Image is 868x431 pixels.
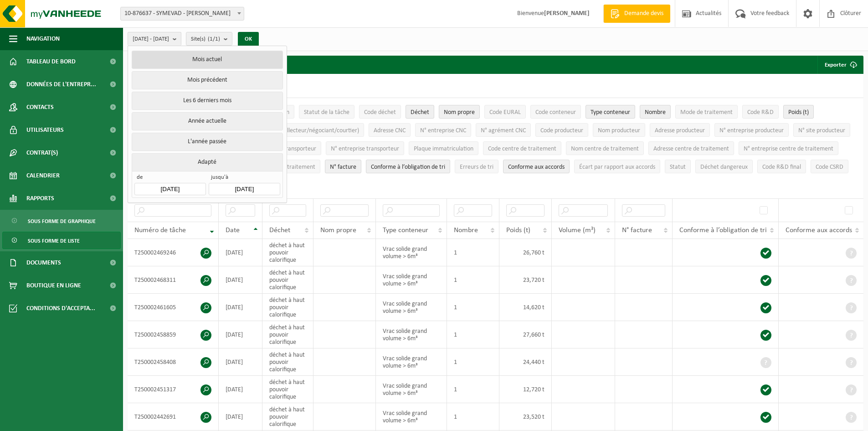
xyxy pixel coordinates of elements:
span: N° entreprise CNC [420,127,466,134]
count: (1/1) [208,36,220,42]
td: Vrac solide grand volume > 6m³ [376,239,447,266]
button: Année actuelle [132,112,282,130]
td: déchet à haut pouvoir calorifique [262,239,313,266]
span: Nombre [645,109,666,116]
button: Code EURALCode EURAL: Activate to sort [484,105,526,119]
span: Sous forme de graphique [28,213,96,230]
span: Statut de la tâche [304,109,349,116]
span: Rapports [26,187,54,210]
td: 1 [447,239,499,266]
button: Déchet dangereux : Activate to sort [695,160,753,173]
button: Code déchetCode déchet: Activate to sort [359,105,401,119]
span: Nom propre [444,109,475,116]
td: 1 [447,348,499,376]
td: déchet à haut pouvoir calorifique [262,348,313,376]
td: 1 [447,376,499,403]
td: [DATE] [219,239,262,266]
td: T250002469246 [128,239,219,266]
span: Déchet [269,227,290,234]
td: [DATE] [219,266,262,294]
span: Demande devis [622,9,666,18]
td: T250002458859 [128,321,219,348]
span: Adresse producteur [655,127,705,134]
span: N° facture [622,227,652,234]
td: T250002451317 [128,376,219,403]
span: N° entreprise producteur [719,127,784,134]
td: Vrac solide grand volume > 6m³ [376,266,447,294]
span: jusqu'à [209,174,280,183]
button: N° entreprise CNCN° entreprise CNC: Activate to sort [415,123,471,137]
button: N° agrément CNCN° agrément CNC: Activate to sort [476,123,531,137]
button: Conforme aux accords : Activate to sort [503,160,570,173]
td: 1 [447,266,499,294]
span: Nom centre de traitement [571,145,639,152]
td: [DATE] [219,321,262,348]
a: Demande devis [603,5,670,23]
button: DéchetDéchet: Activate to sort [406,105,434,119]
span: Erreurs de tri [460,164,493,171]
span: Numéro de tâche [134,227,186,234]
button: Conforme à l’obligation de tri : Activate to sort [366,160,450,173]
button: [DATE] - [DATE] [128,32,181,46]
button: L'année passée [132,133,282,151]
button: Code conteneurCode conteneur: Activate to sort [530,105,581,119]
span: Site(s) [191,32,220,46]
span: Adresse centre de traitement [653,145,729,152]
span: Contacts [26,96,54,119]
td: [DATE] [219,376,262,403]
td: [DATE] [219,294,262,321]
span: Écart par rapport aux accords [579,164,655,171]
td: T250002461605 [128,294,219,321]
span: Adresse CNC [374,127,406,134]
button: Code CSRDCode CSRD: Activate to sort [811,160,848,173]
td: 26,760 t [499,239,552,266]
span: N° agrément CNC [481,127,526,134]
span: Code producteur [540,127,583,134]
span: Poids (t) [506,227,530,234]
td: déchet à haut pouvoir calorifique [262,376,313,403]
button: Mois actuel [132,51,282,69]
td: 1 [447,294,499,321]
span: Boutique en ligne [26,274,81,297]
span: Nom producteur [598,127,640,134]
td: Vrac solide grand volume > 6m³ [376,321,447,348]
span: Utilisateurs [26,119,64,141]
span: Déchet dangereux [700,164,748,171]
button: Statut de la tâcheStatut de la tâche: Activate to sort [299,105,354,119]
button: NombreNombre: Activate to sort [640,105,671,119]
button: Erreurs de triErreurs de tri: Activate to sort [455,160,498,173]
span: de [134,174,205,183]
td: T250002468311 [128,266,219,294]
span: Navigation [26,27,60,50]
span: Données de l'entrepr... [26,73,96,96]
span: Code déchet [364,109,396,116]
button: Poids (t)Poids (t): Activate to sort [783,105,814,119]
button: StatutStatut: Activate to sort [665,160,691,173]
span: Nombre [454,227,478,234]
td: 1 [447,321,499,348]
button: Code R&DCode R&amp;D: Activate to sort [742,105,779,119]
td: 27,660 t [499,321,552,348]
span: Déchet [411,109,429,116]
td: 1 [447,403,499,431]
span: Nom CNC (collecteur/négociant/courtier) [254,127,359,134]
button: Adresse centre de traitementAdresse centre de traitement: Activate to sort [648,141,734,155]
td: déchet à haut pouvoir calorifique [262,294,313,321]
button: Nom producteurNom producteur: Activate to sort [593,123,645,137]
button: Site(s)(1/1) [186,32,232,46]
span: Conforme aux accords [508,164,565,171]
td: T250002442691 [128,403,219,431]
td: 23,720 t [499,266,552,294]
button: Adresse CNCAdresse CNC: Activate to sort [369,123,411,137]
button: Adresse producteurAdresse producteur: Activate to sort [650,123,710,137]
span: Code R&D [747,109,774,116]
span: Code conteneur [535,109,576,116]
button: Code centre de traitementCode centre de traitement: Activate to sort [483,141,561,155]
button: Écart par rapport aux accordsÉcart par rapport aux accords: Activate to sort [574,160,660,173]
span: Plaque immatriculation [414,145,473,152]
span: Mode de traitement [680,109,733,116]
button: N° entreprise producteurN° entreprise producteur: Activate to sort [714,123,789,137]
span: N° site producteur [798,127,845,134]
span: Poids (t) [788,109,809,116]
td: [DATE] [219,348,262,376]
